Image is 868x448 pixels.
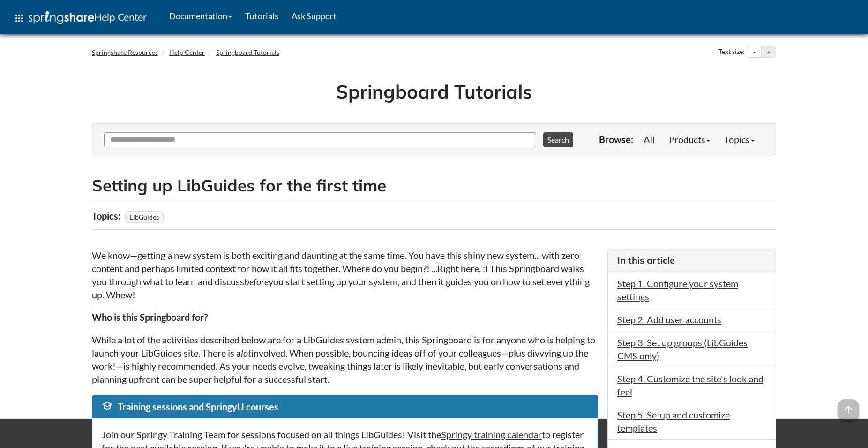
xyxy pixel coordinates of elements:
a: Help Center [169,48,205,56]
span: school [102,400,113,411]
button: Search [543,132,573,147]
a: Springshare Resources [92,48,158,56]
button: Increase text size [762,46,776,58]
a: Topics [717,130,762,149]
a: LibGuides [128,210,160,224]
p: Browse: [599,133,633,146]
a: Documentation [163,4,239,28]
span: Help Center [94,11,147,23]
div: Text size: [717,46,747,58]
h1: Springboard Tutorials [99,78,769,105]
em: lot [241,347,251,358]
strong: Who is this Springboard for? [92,311,208,323]
a: Step 5. Setup and customize templates [617,409,730,433]
a: Step 2. Add user accounts [617,314,721,325]
span: arrow_upward [838,399,859,420]
a: Springy training calendar [441,429,542,440]
div: This site uses cookies as well as records your IP address for usage statistics. [82,426,786,441]
div: Topics: [92,207,123,225]
a: Step 4. Customize the site's look and feel [617,373,763,397]
h3: In this article [617,254,766,267]
a: arrow_upward [838,400,859,411]
a: Step 3. Set up groups (LibGuides CMS only) [617,337,748,361]
span: apps [14,13,25,24]
img: Springshare [29,11,94,24]
a: apps Help Center [7,4,153,32]
button: Decrease text size [747,46,761,58]
h2: Setting up LibGuides for the first time [92,174,776,197]
a: Ask Support [285,4,343,28]
p: While a lot of the activities described below are for a LibGuides system admin, this Springboard ... [92,333,598,386]
a: Products [662,130,717,149]
span: Training sessions and SpringyU courses [118,401,278,412]
a: Springboard Tutorials [216,48,279,56]
p: We know—getting a new system is both exciting and daunting at the same time. You have this shiny ... [92,249,598,301]
em: before [244,276,269,287]
a: All [636,130,662,149]
a: Step 1. Configure your system settings [617,278,738,302]
a: Tutorials [239,4,285,28]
